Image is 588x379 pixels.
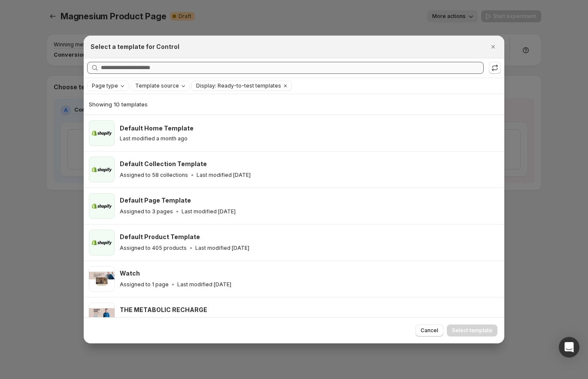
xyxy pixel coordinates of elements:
[92,82,118,89] span: Page type
[120,281,169,288] p: Assigned to 1 page
[120,245,187,252] p: Assigned to 405 products
[88,81,128,91] button: Page type
[120,160,207,168] h3: Default Collection Template
[89,157,115,182] img: Default Collection Template
[89,230,115,255] img: Default Product Template
[421,327,438,334] span: Cancel
[196,82,281,89] span: Display: Ready-to-test templates
[177,281,231,288] p: Last modified [DATE]
[135,82,179,89] span: Template source
[120,196,191,205] h3: Default Page Template
[120,233,200,241] h3: Default Product Template
[415,324,443,337] button: Cancel
[197,172,251,179] p: Last modified [DATE]
[182,208,236,215] p: Last modified [DATE]
[559,337,579,358] div: Open Intercom Messenger
[120,172,188,179] p: Assigned to 58 collections
[487,41,499,53] button: Close
[195,245,249,252] p: Last modified [DATE]
[120,306,207,314] h3: THE METABOLIC RECHARGE
[89,101,148,108] span: Showing 10 templates
[120,269,140,278] h3: Watch
[91,42,179,51] h2: Select a template for Control
[120,124,194,133] h3: Default Home Template
[89,193,115,219] img: Default Page Template
[89,120,115,146] img: Default Home Template
[120,208,173,215] p: Assigned to 3 pages
[192,81,281,91] button: Display: Ready-to-test templates
[281,81,290,91] button: Clear
[131,81,189,91] button: Template source
[120,135,188,142] p: Last modified a month ago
